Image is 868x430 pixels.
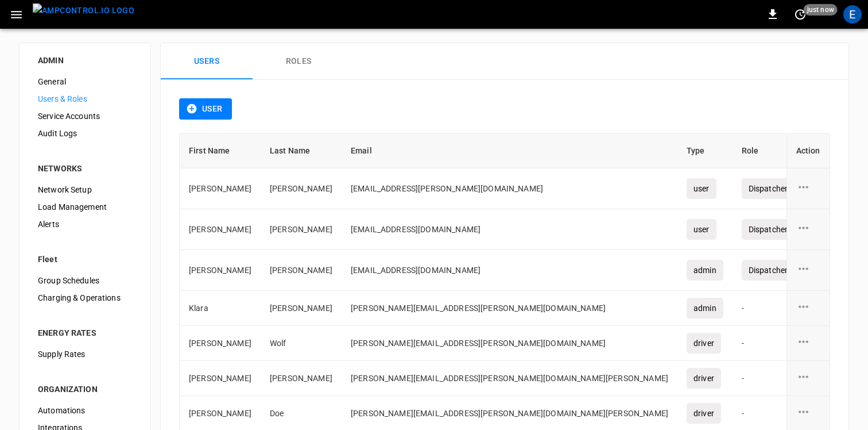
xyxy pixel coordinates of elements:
[38,184,132,196] span: Network Setup
[38,405,132,417] span: Automations
[733,291,848,326] td: -
[687,219,716,240] div: user
[342,361,677,396] td: [PERSON_NAME][EMAIL_ADDRESS][PERSON_NAME][DOMAIN_NAME][PERSON_NAME]
[29,289,141,306] div: Charging & Operations
[38,383,132,395] div: ORGANIZATION
[687,403,721,424] div: driver
[29,216,141,233] div: Alerts
[161,43,253,80] button: Users
[179,98,232,120] button: User
[796,405,820,422] div: user action options
[687,298,723,318] div: admin
[38,163,132,174] div: NETWORKS
[261,134,342,168] th: Last Name
[342,291,677,326] td: [PERSON_NAME][EMAIL_ADDRESS][PERSON_NAME][DOMAIN_NAME]
[687,368,721,389] div: driver
[791,5,809,24] button: set refresh interval
[261,291,342,326] td: [PERSON_NAME]
[33,3,134,18] img: ampcontrol.io logo
[180,209,261,250] td: [PERSON_NAME]
[180,291,261,326] td: Klara
[342,209,677,250] td: [EMAIL_ADDRESS][DOMAIN_NAME]
[261,250,342,291] td: [PERSON_NAME]
[261,361,342,396] td: [PERSON_NAME]
[261,326,342,361] td: Wolf
[38,218,132,231] span: Alerts
[796,180,820,197] div: user action options
[742,178,839,199] div: Dispatcher (White Ltd.)
[843,5,862,24] div: profile-icon
[687,333,721,354] div: driver
[677,134,733,168] th: Type
[796,300,820,317] div: user action options
[342,250,677,291] td: [EMAIL_ADDRESS][DOMAIN_NAME]
[38,93,132,105] span: Users & Roles
[38,110,132,122] span: Service Accounts
[342,168,677,209] td: [EMAIL_ADDRESS][PERSON_NAME][DOMAIN_NAME]
[733,134,848,168] th: Role
[38,327,132,339] div: ENERGY RATES
[342,134,677,168] th: Email
[38,76,132,88] span: General
[742,260,795,281] div: Dispatcher
[796,221,820,238] div: user action options
[38,128,132,140] span: Audit Logs
[29,125,141,142] div: Audit Logs
[29,345,141,363] div: Supply Rates
[29,272,141,289] div: Group Schedules
[733,361,848,396] td: -
[38,55,132,66] div: ADMIN
[733,326,848,361] td: -
[180,250,261,291] td: [PERSON_NAME]
[38,292,132,304] span: Charging & Operations
[796,370,820,387] div: user action options
[796,335,820,352] div: user action options
[38,201,132,213] span: Load Management
[180,326,261,361] td: [PERSON_NAME]
[687,260,723,281] div: admin
[29,90,141,107] div: Users & Roles
[742,219,839,240] div: Dispatcher (Black Ltd.)
[786,134,830,168] th: Action
[38,275,132,287] span: Group Schedules
[29,198,141,216] div: Load Management
[253,43,344,80] button: Roles
[180,134,261,168] th: First Name
[38,348,132,360] span: Supply Rates
[180,361,261,396] td: [PERSON_NAME]
[342,326,677,361] td: [PERSON_NAME][EMAIL_ADDRESS][PERSON_NAME][DOMAIN_NAME]
[38,254,132,265] div: Fleet
[29,402,141,419] div: Automations
[29,181,141,198] div: Network Setup
[687,178,716,199] div: user
[29,73,141,90] div: General
[180,168,261,209] td: [PERSON_NAME]
[261,209,342,250] td: [PERSON_NAME]
[804,4,838,16] span: just now
[29,107,141,125] div: Service Accounts
[261,168,342,209] td: [PERSON_NAME]
[796,262,820,279] div: user action options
